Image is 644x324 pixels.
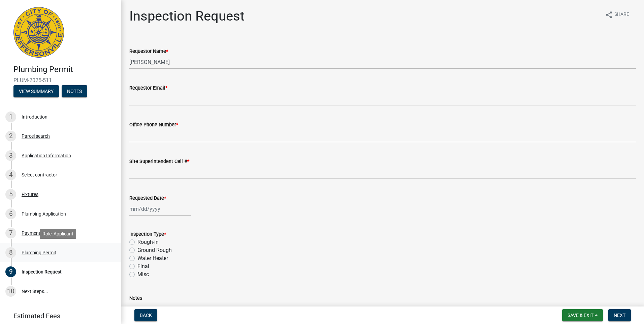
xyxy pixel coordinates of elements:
[614,11,629,19] span: Share
[22,172,57,177] div: Select contractor
[5,247,16,258] div: 8
[13,77,108,84] span: PLUM-2025-511
[129,196,166,201] label: Requested Date
[562,309,603,321] button: Save & Exit
[568,313,593,318] span: Save & Exit
[129,123,178,127] label: Office Phone Number
[129,296,142,301] label: Notes
[137,262,149,270] label: Final
[137,254,168,262] label: Water Heater
[22,134,50,138] div: Parcel search
[5,169,16,180] div: 4
[22,269,62,274] div: Inspection Request
[13,65,116,74] h4: Plumbing Permit
[5,208,16,219] div: 6
[22,250,56,255] div: Plumbing Permit
[134,309,157,321] button: Back
[22,153,71,158] div: Application Information
[62,85,87,97] button: Notes
[129,159,189,164] label: Site Superintendent Cell #
[137,238,159,246] label: Rough-in
[129,202,191,216] input: mm/dd/yyyy
[5,150,16,161] div: 3
[129,86,167,91] label: Requestor Email
[22,192,38,197] div: Fixtures
[129,8,245,24] h1: Inspection Request
[137,270,149,279] label: Misc
[13,7,64,58] img: City of Jeffersonville, Indiana
[22,231,40,235] div: Payment
[62,89,87,94] wm-modal-confirm: Notes
[600,8,635,21] button: shareShare
[608,309,631,321] button: Next
[129,232,166,237] label: Inspection Type
[129,49,168,54] label: Requestor Name
[140,313,152,318] span: Back
[5,228,16,238] div: 7
[5,309,110,323] a: Estimated Fees
[5,111,16,122] div: 1
[605,11,613,19] i: share
[22,212,66,216] div: Plumbing Application
[5,189,16,200] div: 5
[5,286,16,297] div: 10
[13,85,59,97] button: View Summary
[137,246,172,254] label: Ground Rough
[13,89,59,94] wm-modal-confirm: Summary
[22,115,47,119] div: Introduction
[614,313,625,318] span: Next
[5,266,16,277] div: 9
[5,131,16,141] div: 2
[40,229,76,239] div: Role: Applicant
